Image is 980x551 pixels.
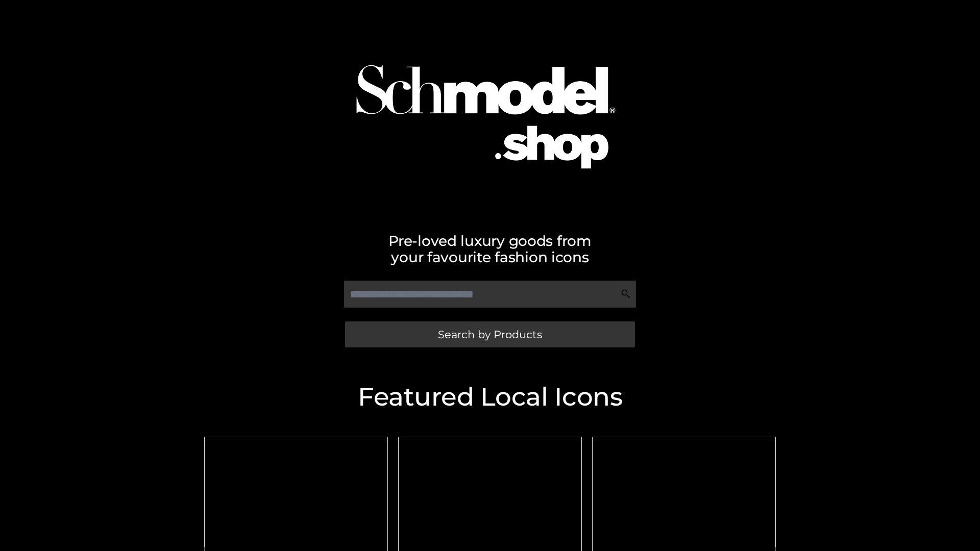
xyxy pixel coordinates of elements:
img: Search Icon [621,289,631,299]
a: Search by Products [345,321,635,347]
h2: Featured Local Icons​ [199,384,781,410]
span: Search by Products [438,329,542,340]
h2: Pre-loved luxury goods from your favourite fashion icons [199,233,781,265]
